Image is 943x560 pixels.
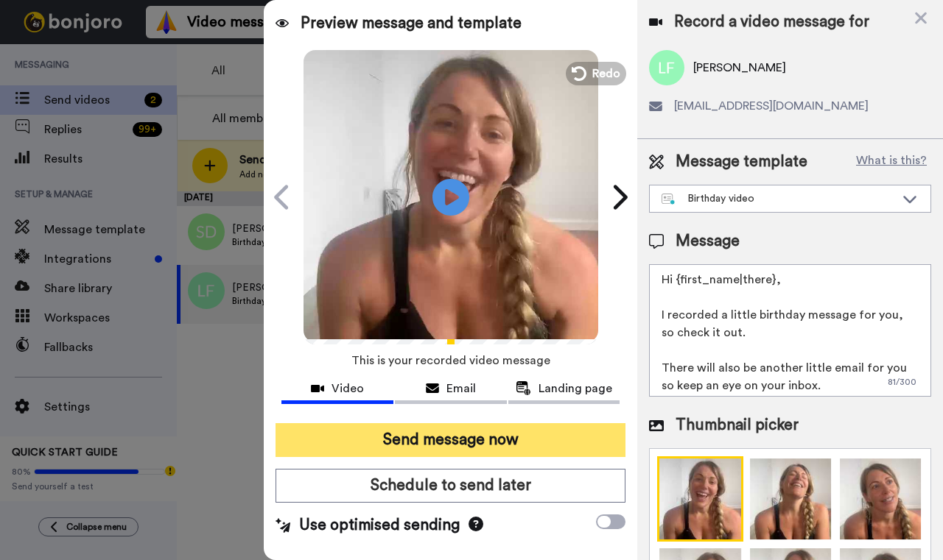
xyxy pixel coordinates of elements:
textarea: Hi {first_name|there}, I recorded a little birthday message for you, so check it out. There will ... [649,264,931,397]
span: Email [446,380,476,397]
span: This is your recorded video message [351,344,550,377]
button: Send message now [276,423,625,457]
img: 2Q== [838,456,923,542]
img: nextgen-template.svg [662,194,676,205]
span: [EMAIL_ADDRESS][DOMAIN_NAME] [674,97,869,115]
img: 2Q== [748,456,833,542]
button: What is this? [852,151,931,173]
span: Landing page [539,380,612,397]
div: Birthday video [662,191,895,206]
button: Schedule to send later [276,469,625,503]
img: 2Q== [657,456,743,542]
span: Thumbnail picker [676,414,799,436]
span: Message template [676,151,807,173]
span: Video [332,380,364,397]
span: Message [676,230,740,252]
span: Use optimised sending [299,514,460,536]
